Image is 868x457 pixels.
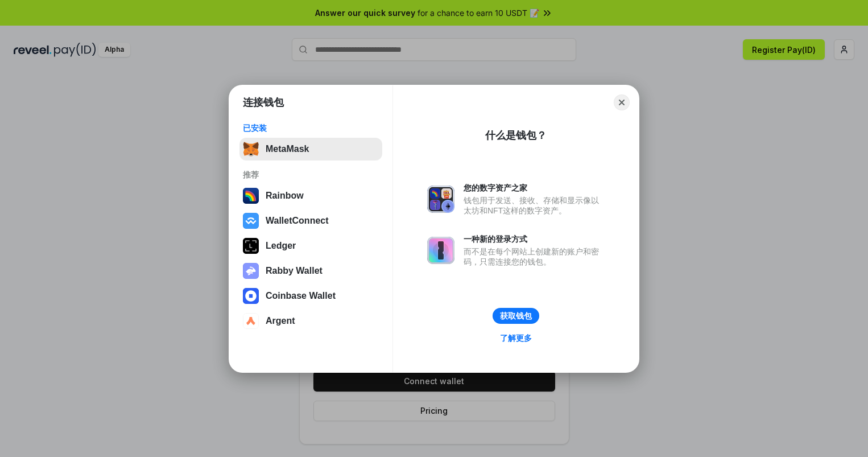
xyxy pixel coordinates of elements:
div: 钱包用于发送、接收、存储和显示像以太坊和NFT这样的数字资产。 [464,195,605,216]
img: svg+xml,%3Csvg%20xmlns%3D%22http%3A%2F%2Fwww.w3.org%2F2000%2Fsvg%22%20fill%3D%22none%22%20viewBox... [427,186,454,213]
div: Coinbase Wallet [266,291,336,301]
button: 获取钱包 [493,308,539,324]
div: 推荐 [243,170,379,180]
div: 了解更多 [500,333,532,343]
img: svg+xml,%3Csvg%20width%3D%2228%22%20height%3D%2228%22%20viewBox%3D%220%200%2028%2028%22%20fill%3D... [243,288,259,304]
img: svg+xml,%3Csvg%20width%3D%2228%22%20height%3D%2228%22%20viewBox%3D%220%200%2028%2028%22%20fill%3D... [243,213,259,229]
button: Close [614,94,630,110]
div: Rabby Wallet [266,266,323,276]
a: 了解更多 [493,331,539,345]
button: MetaMask [239,138,382,160]
div: 一种新的登录方式 [464,234,605,244]
button: Argent [239,310,382,332]
div: 而不是在每个网站上创建新的账户和密码，只需连接您的钱包。 [464,246,605,267]
div: 已安装 [243,123,379,133]
button: Ledger [239,234,382,257]
div: 您的数字资产之家 [464,183,605,193]
div: Ledger [266,241,296,251]
div: 什么是钱包？ [485,129,547,142]
img: svg+xml,%3Csvg%20width%3D%2228%22%20height%3D%2228%22%20viewBox%3D%220%200%2028%2028%22%20fill%3D... [243,313,259,329]
img: svg+xml,%3Csvg%20xmlns%3D%22http%3A%2F%2Fwww.w3.org%2F2000%2Fsvg%22%20width%3D%2228%22%20height%3... [243,238,259,254]
h1: 连接钱包 [243,96,284,109]
button: WalletConnect [239,209,382,232]
button: Rainbow [239,184,382,207]
div: WalletConnect [266,216,329,226]
img: svg+xml,%3Csvg%20width%3D%22120%22%20height%3D%22120%22%20viewBox%3D%220%200%20120%20120%22%20fil... [243,188,259,204]
img: svg+xml,%3Csvg%20xmlns%3D%22http%3A%2F%2Fwww.w3.org%2F2000%2Fsvg%22%20fill%3D%22none%22%20viewBox... [427,237,454,264]
div: MetaMask [266,144,309,154]
img: svg+xml,%3Csvg%20xmlns%3D%22http%3A%2F%2Fwww.w3.org%2F2000%2Fsvg%22%20fill%3D%22none%22%20viewBox... [243,263,259,279]
img: svg+xml,%3Csvg%20fill%3D%22none%22%20height%3D%2233%22%20viewBox%3D%220%200%2035%2033%22%20width%... [243,141,259,157]
div: Argent [266,316,295,326]
div: Rainbow [266,191,304,201]
button: Rabby Wallet [239,260,382,282]
button: Coinbase Wallet [239,285,382,307]
div: 获取钱包 [500,311,532,321]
